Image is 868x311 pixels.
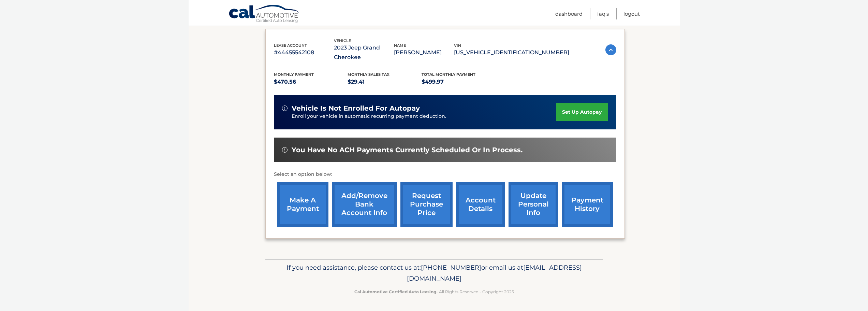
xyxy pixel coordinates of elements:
a: Add/Remove bank account info [332,182,397,227]
span: vehicle is not enrolled for autopay [292,104,420,113]
a: request purchase price [400,182,453,227]
p: Enroll your vehicle in automatic recurring payment deduction. [292,113,556,120]
img: accordion-active.svg [605,44,616,55]
a: make a payment [277,182,328,227]
a: set up autopay [556,103,608,121]
a: payment history [562,182,613,227]
p: [PERSON_NAME] [394,48,454,57]
p: 2023 Jeep Grand Cherokee [334,43,394,62]
strong: Cal Automotive Certified Auto Leasing [354,289,436,294]
a: Dashboard [555,8,583,19]
a: account details [456,182,505,227]
a: update personal info [509,182,558,227]
span: vin [454,43,461,48]
p: If you need assistance, please contact us at: or email us at [270,262,599,284]
span: vehicle [334,38,351,43]
p: #44455542108 [274,48,334,57]
a: Logout [623,8,640,19]
a: Cal Automotive [229,4,300,24]
span: You have no ACH payments currently scheduled or in process. [292,146,523,154]
p: $29.41 [348,77,422,87]
span: name [394,43,406,48]
span: lease account [274,43,307,48]
a: FAQ's [597,8,609,19]
p: [US_VEHICLE_IDENTIFICATION_NUMBER] [454,48,569,57]
span: Monthly Payment [274,72,314,77]
p: $499.97 [422,77,496,87]
span: [EMAIL_ADDRESS][DOMAIN_NAME] [407,264,582,282]
img: alert-white.svg [282,147,288,153]
img: alert-white.svg [282,105,288,111]
span: Total Monthly Payment [422,72,475,77]
p: $470.56 [274,77,348,87]
p: Select an option below: [274,170,616,179]
span: Monthly sales Tax [348,72,389,77]
p: - All Rights Reserved - Copyright 2025 [270,288,599,295]
span: [PHONE_NUMBER] [421,264,481,271]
